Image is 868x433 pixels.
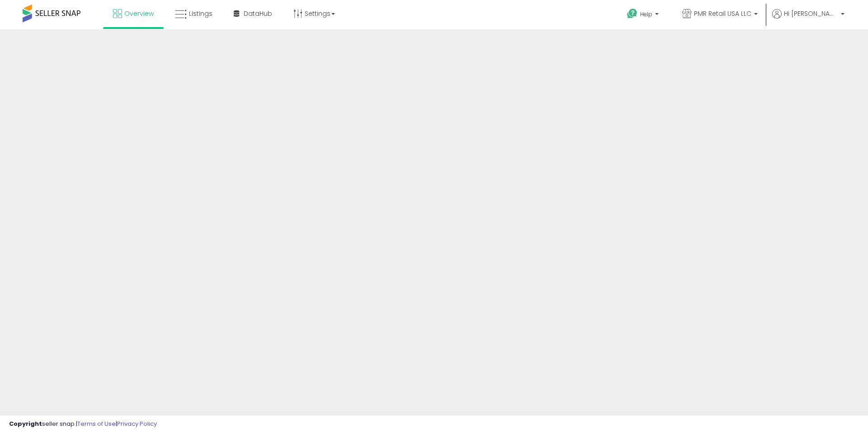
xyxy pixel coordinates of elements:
a: Help [620,1,668,29]
span: Hi [PERSON_NAME] [784,9,838,18]
span: Help [640,10,652,18]
span: Listings [189,9,212,18]
span: Overview [124,9,154,18]
i: Get Help [627,8,638,19]
span: PMR Retail USA LLC [694,9,751,18]
span: DataHub [244,9,272,18]
a: Hi [PERSON_NAME] [772,9,844,29]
